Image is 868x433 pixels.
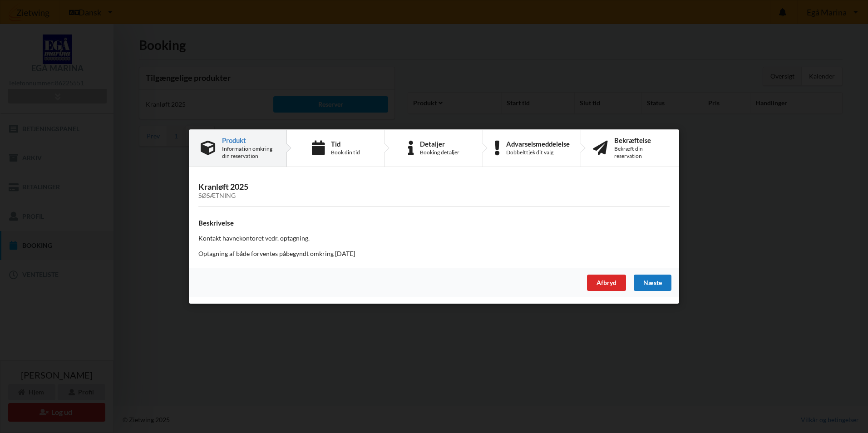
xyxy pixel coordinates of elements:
div: Produkt [222,137,275,144]
div: Information omkring din reservation [222,145,275,160]
div: Dobbelttjek dit valg [506,149,570,156]
div: Bekræftelse [614,137,667,144]
div: Tid [331,140,360,148]
div: Booking detaljer [420,149,459,156]
div: Afbryd [587,275,626,291]
div: Detaljer [420,140,459,148]
div: Book din tid [331,149,360,156]
div: Bekræft din reservation [614,145,667,160]
h3: Kranløft 2025 [198,182,670,200]
p: Optagning af både forventes påbegyndt omkring [DATE] [198,249,670,258]
p: Kontakt havnekontoret vedr. optagning. [198,234,670,243]
h4: Beskrivelse [198,219,670,227]
div: Advarselsmeddelelse [506,140,570,148]
div: Søsætning [198,192,670,200]
div: Næste [634,275,671,291]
